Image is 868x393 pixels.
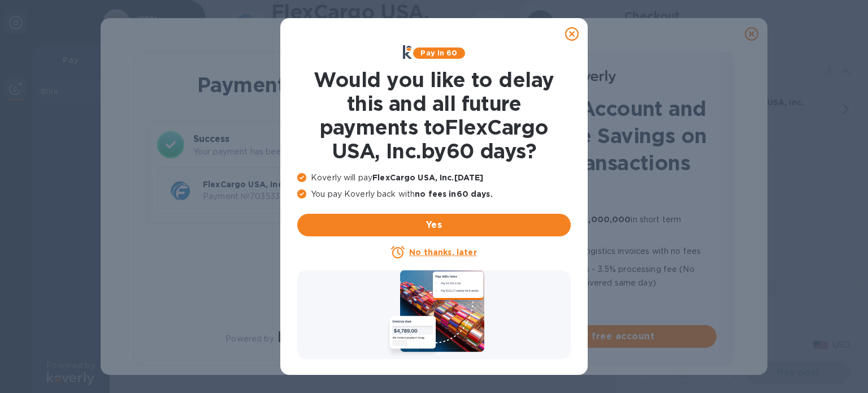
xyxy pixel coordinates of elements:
p: FlexCargo USA, Inc. [203,179,321,190]
p: $7,205.19 [325,191,385,202]
span: Create your free account [477,330,708,343]
p: Powered by [225,333,274,345]
h1: Would you like to delay this and all future payments to FlexCargo USA, Inc. by 60 days ? [297,68,571,163]
b: No transaction fees [485,197,569,206]
b: 60 more days to pay [485,247,574,256]
p: Your payment has been completed. [193,146,394,158]
h3: Success [193,132,394,146]
p: You pay Koverly back with [297,188,571,200]
b: FlexCargo USA, Inc. [DATE] [372,173,483,182]
b: $1,000,000 [580,215,631,224]
h1: Payment Result [152,71,400,99]
img: Logo [568,70,616,84]
p: Koverly will pay [297,172,571,184]
b: Lower fee [485,265,528,274]
p: Quick approval for up to in short term financing [485,213,717,240]
button: Create your free account [468,325,717,348]
p: for Credit cards - 3.5% processing fee (No transaction limit, funds delivered same day) [485,262,717,290]
h1: Create an Account and Unlock Fee Savings on Future Transactions [468,95,717,176]
b: Pay in 60 [420,49,457,57]
p: all logistics invoices with no fees [485,244,717,258]
p: Payment № 70353354 [203,191,321,202]
p: No transaction limit [485,294,717,308]
b: Total [325,180,348,189]
button: Yes [297,214,571,236]
b: no fees in 60 days . [415,189,492,198]
u: No thanks, later [409,248,476,257]
img: Logo [279,331,326,345]
span: Yes [306,218,562,232]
